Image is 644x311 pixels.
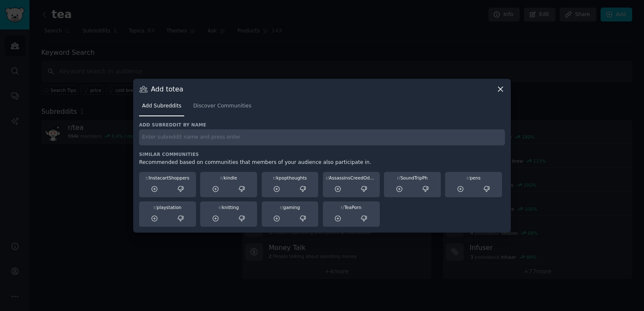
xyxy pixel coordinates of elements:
[341,205,344,210] span: r/
[193,102,251,110] span: Discover Communities
[265,175,316,181] div: kpopthoughts
[273,175,276,180] span: r/
[280,205,283,210] span: r/
[190,99,254,117] a: Discover Communities
[151,85,183,94] h3: Add to tea
[153,205,157,210] span: r/
[203,175,254,181] div: kindle
[397,175,400,180] span: r/
[142,102,181,110] span: Add Subreddits
[219,205,222,210] span: r/
[139,129,505,146] input: Enter subreddit name and press enter
[142,175,193,181] div: InstacartShoppers
[220,175,224,180] span: r/
[265,204,316,210] div: gaming
[139,122,505,128] h3: Add subreddit by name
[448,175,499,181] div: pens
[139,99,184,117] a: Add Subreddits
[139,151,505,157] h3: Similar Communities
[326,175,377,181] div: AssassinsCreedOdyssey
[467,175,470,180] span: r/
[142,204,193,210] div: playstation
[139,159,505,166] div: Recommended based on communities that members of your audience also participate in.
[387,175,438,181] div: SoundTripPh
[203,204,254,210] div: knitting
[326,204,377,210] div: TeaPorn
[146,175,149,180] span: r/
[326,175,329,180] span: r/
